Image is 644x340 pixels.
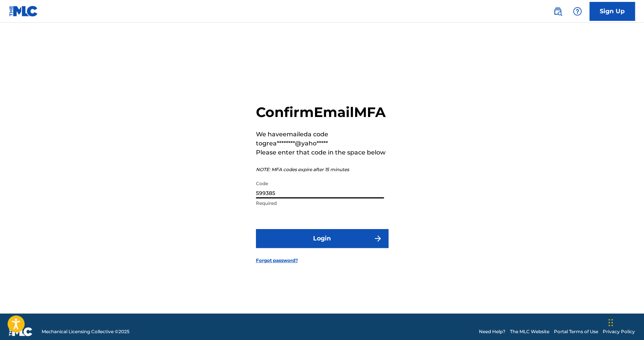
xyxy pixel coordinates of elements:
[256,104,388,121] h2: Confirm Email MFA
[553,7,562,16] img: search
[373,234,382,243] img: f7272a7cc735f4ea7f67.svg
[42,328,129,335] span: Mechanical Licensing Collective © 2025
[608,311,613,334] div: Drag
[9,327,33,336] img: logo
[603,328,635,335] a: Privacy Policy
[573,7,582,16] img: help
[550,4,565,19] a: Public Search
[9,6,38,17] img: MLC Logo
[256,166,388,173] p: NOTE: MFA codes expire after 15 minutes
[510,328,549,335] a: The MLC Website
[256,200,384,207] p: Required
[256,257,298,264] a: Forgot password?
[256,148,388,157] p: Please enter that code in the space below
[606,304,644,340] iframe: Chat Widget
[256,229,388,248] button: Login
[570,4,585,19] div: Help
[589,2,635,21] a: Sign Up
[479,328,505,335] a: Need Help?
[554,328,598,335] a: Portal Terms of Use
